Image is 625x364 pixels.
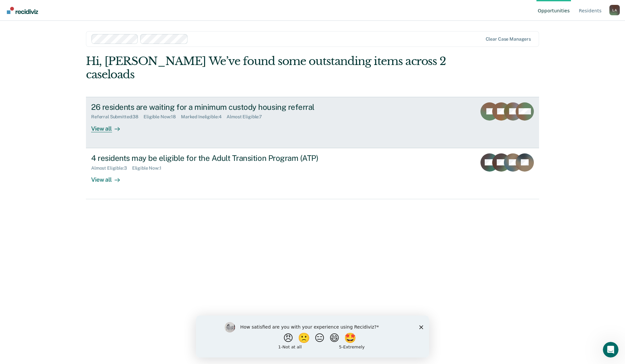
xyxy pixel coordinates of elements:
div: Almost Eligible : 3 [91,165,132,171]
div: Almost Eligible : 7 [227,114,267,120]
a: 26 residents are waiting for a minimum custody housing referralReferral Submitted:38Eligible Now:... [86,97,539,148]
div: Hi, [PERSON_NAME] We’ve found some outstanding items across 2 caseloads [86,55,449,81]
div: Marked Ineligible : 4 [181,114,227,120]
div: Clear case managers [486,36,531,42]
a: 4 residents may be eligible for the Adult Transition Program (ATP)Almost Eligible:3Eligible Now:1... [86,148,539,199]
div: Referral Submitted : 38 [91,114,144,120]
div: 26 residents are waiting for a minimum custody housing referral [91,102,320,112]
div: View all [91,171,128,183]
img: Recidiviz [7,7,38,14]
div: Eligible Now : 1 [132,165,167,171]
div: Eligible Now : 18 [144,114,181,120]
button: Profile dropdown button [609,5,620,15]
div: 4 residents may be eligible for the Adult Transition Program (ATP) [91,153,320,163]
iframe: Survey by Kim from Recidiviz [196,316,429,357]
iframe: Intercom live chat [603,342,618,357]
div: L A [609,5,620,15]
div: View all [91,120,128,132]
